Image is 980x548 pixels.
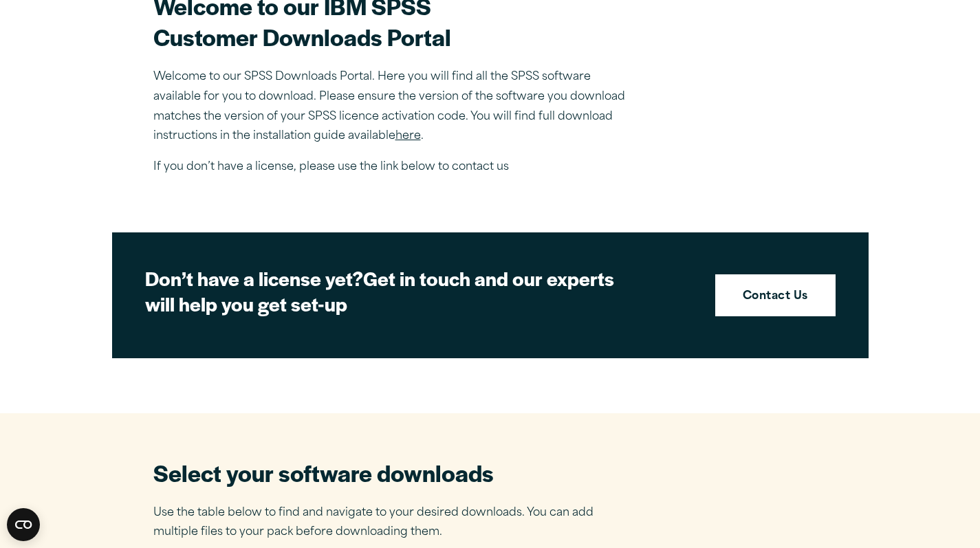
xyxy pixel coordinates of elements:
[153,157,635,177] p: If you don’t have a license, please use the link below to contact us
[153,67,635,146] p: Welcome to our SPSS Downloads Portal. Here you will find all the SPSS software available for you ...
[395,131,421,142] a: here
[7,508,40,541] button: Open CMP widget
[743,288,808,306] strong: Contact Us
[145,264,363,292] strong: Don’t have a license yet?
[715,274,836,317] a: Contact Us
[153,503,614,543] p: Use the table below to find and navigate to your desired downloads. You can add multiple files to...
[145,265,627,317] h2: Get in touch and our experts will help you get set-up
[153,457,614,488] h2: Select your software downloads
